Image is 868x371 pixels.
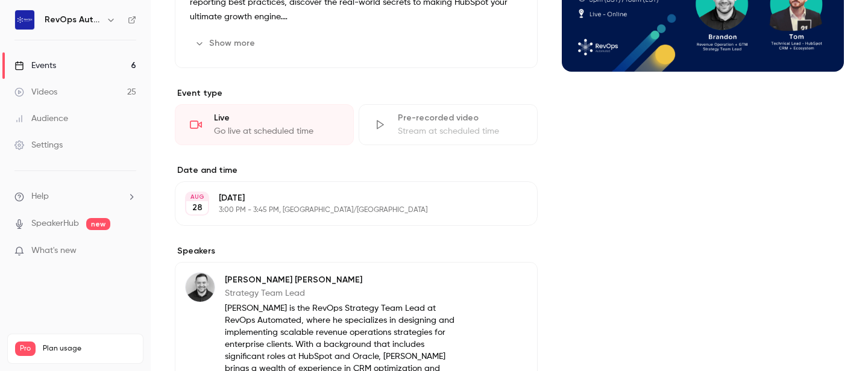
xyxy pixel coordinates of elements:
span: What's new [31,245,77,257]
a: SpeakerHub [31,217,79,230]
div: Stream at scheduled time [398,125,523,137]
p: Event type [175,87,538,99]
div: Videos [14,86,57,98]
p: 3:00 PM - 3:45 PM, [GEOGRAPHIC_DATA]/[GEOGRAPHIC_DATA] [219,205,474,215]
span: Pro [15,341,36,356]
p: [DATE] [219,192,474,204]
div: Settings [14,139,63,151]
span: Help [31,190,49,203]
div: Audience [14,113,68,125]
label: Speakers [175,245,538,257]
span: Plan usage [43,344,136,354]
p: [PERSON_NAME] [PERSON_NAME] [225,274,459,286]
div: AUG [186,193,208,201]
div: LiveGo live at scheduled time [175,104,354,145]
button: Show more [190,34,262,53]
iframe: Noticeable Trigger [122,246,136,257]
p: 28 [192,202,203,214]
label: Date and time [175,164,538,176]
li: help-dropdown-opener [14,190,136,203]
span: new [86,218,110,230]
img: RevOps Automated [15,10,34,30]
div: Pre-recorded video [398,112,523,124]
h6: RevOps Automated [45,14,101,26]
div: Pre-recorded videoStream at scheduled time [359,104,538,145]
div: Events [14,60,56,72]
div: Live [214,112,339,124]
p: Strategy Team Lead [225,287,459,299]
div: Go live at scheduled time [214,125,339,137]
img: Brandon McGill [186,273,215,302]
